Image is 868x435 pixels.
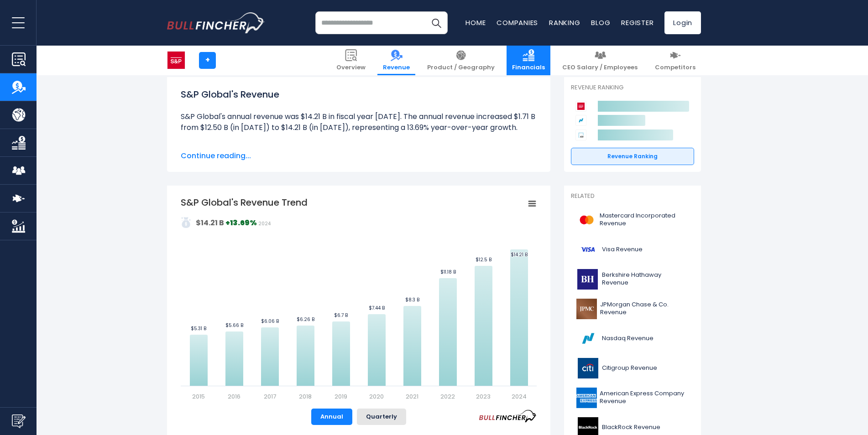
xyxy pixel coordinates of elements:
[181,144,537,177] li: S&P Global's quarterly revenue was $3.76 B in the quarter ending [DATE]. The quarterly revenue in...
[562,64,638,72] span: CEO Salary / Employees
[425,11,448,34] button: Search
[576,239,599,260] img: V logo
[228,392,241,401] text: 2016
[511,251,528,258] text: $14.21 B
[649,46,701,75] a: Competitors
[571,207,694,233] a: Mastercard Incorporated Revenue
[507,46,550,75] a: Financials
[297,316,314,323] text: $6.26 B
[383,64,410,72] span: Revenue
[621,18,654,27] a: Register
[357,409,406,425] button: Quarterly
[181,217,192,228] img: addasd
[571,237,694,262] a: Visa Revenue
[576,269,599,290] img: BRK-B logo
[512,392,527,401] text: 2024
[181,88,537,101] h1: S&P Global's Revenue
[576,388,597,408] img: AXP logo
[576,299,597,319] img: JPM logo
[571,192,694,200] p: Related
[167,52,185,69] img: SPGI logo
[167,12,265,33] a: Go to homepage
[406,392,418,401] text: 2021
[427,64,495,72] span: Product / Geography
[575,115,586,126] img: Nasdaq competitors logo
[167,12,265,33] img: bullfincher logo
[199,52,216,69] a: +
[299,392,312,401] text: 2018
[476,256,492,263] text: $12.5 B
[512,64,545,72] span: Financials
[369,305,385,311] text: $7.44 B
[571,385,694,410] a: American Express Company Revenue
[405,296,419,303] text: $8.3 B
[422,46,500,75] a: Product / Geography
[576,358,599,378] img: C logo
[335,392,347,401] text: 2019
[369,392,384,401] text: 2020
[331,46,371,75] a: Overview
[181,196,537,401] svg: S&P Global's Revenue Trend
[664,11,701,34] a: Login
[181,111,537,133] li: S&P Global's annual revenue was $14.21 B in fiscal year [DATE]. The annual revenue increased $1.7...
[571,296,694,321] a: JPMorgan Chase & Co. Revenue
[591,18,610,27] a: Blog
[575,129,586,140] img: Intercontinental Exchange competitors logo
[557,46,643,75] a: CEO Salary / Employees
[549,18,580,27] a: Ranking
[181,150,537,161] span: Continue reading...
[571,84,694,92] p: Revenue Ranking
[225,217,257,228] strong: +13.69%
[575,101,586,112] img: S&P Global competitors logo
[336,64,366,72] span: Overview
[264,392,276,401] text: 2017
[655,64,695,72] span: Competitors
[334,312,348,319] text: $6.7 B
[192,392,205,401] text: 2015
[311,409,352,425] button: Annual
[225,322,243,329] text: $5.66 B
[465,18,486,27] a: Home
[377,46,415,75] a: Revenue
[261,318,279,325] text: $6.06 B
[576,328,599,349] img: NDAQ logo
[440,269,456,275] text: $11.18 B
[571,356,694,381] a: Citigroup Revenue
[571,267,694,292] a: Berkshire Hathaway Revenue
[440,392,455,401] text: 2022
[571,326,694,351] a: Nasdaq Revenue
[576,210,597,230] img: MA logo
[476,392,491,401] text: 2023
[196,217,224,228] strong: $14.21 B
[181,196,308,209] tspan: S&P Global's Revenue Trend
[191,325,206,332] text: $5.31 B
[571,148,694,165] a: Revenue Ranking
[497,18,538,27] a: Companies
[258,220,271,227] span: 2024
